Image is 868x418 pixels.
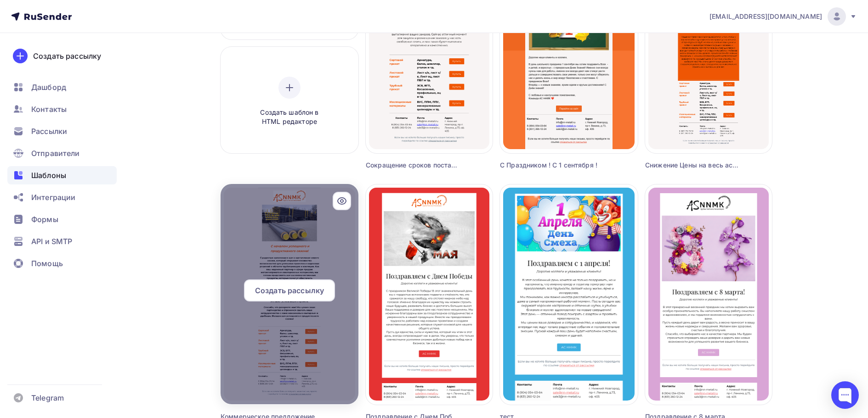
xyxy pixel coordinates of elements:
[709,7,857,26] a: [EMAIL_ADDRESS][DOMAIN_NAME]
[7,122,117,140] a: Рассылки
[7,100,117,118] a: Контакты
[31,104,67,115] span: Контакты
[7,144,117,162] a: Отправители
[31,126,67,137] span: Рассылки
[31,392,64,403] span: Telegram
[31,148,80,159] span: Отправители
[246,108,333,127] span: Создать шаблон в HTML редакторе
[7,210,117,229] a: Формы
[709,12,822,21] span: [EMAIL_ADDRESS][DOMAIN_NAME]
[31,214,58,225] span: Формы
[31,258,63,269] span: Помощь
[645,161,740,170] div: Снижение Цены на весь ассортимент
[31,236,72,247] span: API и SMTP
[33,50,101,61] div: Создать рассылку
[31,170,66,181] span: Шаблоны
[31,82,66,93] span: Дашборд
[366,161,461,170] div: Сокращение сроков поставки !!!
[255,285,324,296] span: Создать рассылку
[31,192,75,203] span: Интеграции
[500,161,603,170] div: С Праздником ! С 1 сентября !
[7,166,117,184] a: Шаблоны
[7,78,117,96] a: Дашборд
